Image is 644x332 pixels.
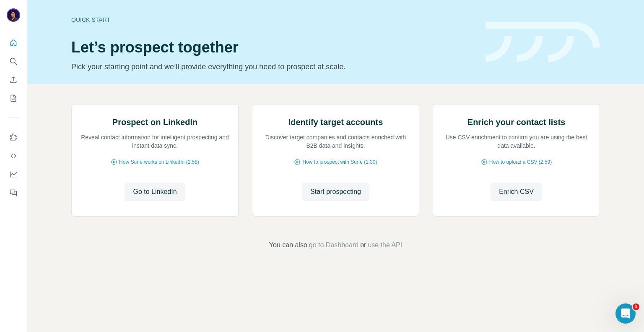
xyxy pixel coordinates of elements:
button: Search [7,54,20,69]
span: or [360,240,366,250]
p: Reveal contact information for intelligent prospecting and instant data sync. [80,133,230,150]
button: use the API [368,240,402,250]
button: Enrich CSV [7,72,20,87]
button: Quick start [7,35,20,50]
p: Discover target companies and contacts enriched with B2B data and insights. [261,133,410,150]
button: My lists [7,91,20,106]
span: How Surfe works on LinkedIn (1:58) [119,158,199,166]
img: banner [486,22,600,63]
button: Enrich CSV [491,183,542,201]
iframe: Intercom live chat [615,303,636,324]
img: Avatar [7,8,20,22]
button: Use Surfe on LinkedIn [7,130,20,145]
button: Go to LinkedIn [125,183,185,201]
span: You can also [269,240,307,250]
button: Feedback [7,185,20,200]
h2: Prospect on LinkedIn [112,116,197,128]
span: Go to LinkedIn [133,187,177,197]
h2: Identify target accounts [288,116,383,128]
span: Enrich CSV [499,187,534,197]
p: Use CSV enrichment to confirm you are using the best data available. [441,133,591,150]
p: Pick your starting point and we’ll provide everything you need to prospect at scale. [71,61,475,73]
span: Start prospecting [310,187,361,197]
button: Start prospecting [302,183,369,201]
h1: Let’s prospect together [71,39,475,56]
button: go to Dashboard [309,240,358,250]
button: Dashboard [7,167,20,182]
div: Quick start [71,16,475,24]
button: Use Surfe API [7,148,20,163]
span: 1 [633,303,639,310]
span: How to prospect with Surfe (1:30) [302,158,377,166]
h2: Enrich your contact lists [467,116,565,128]
span: How to upload a CSV (2:59) [489,158,552,166]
